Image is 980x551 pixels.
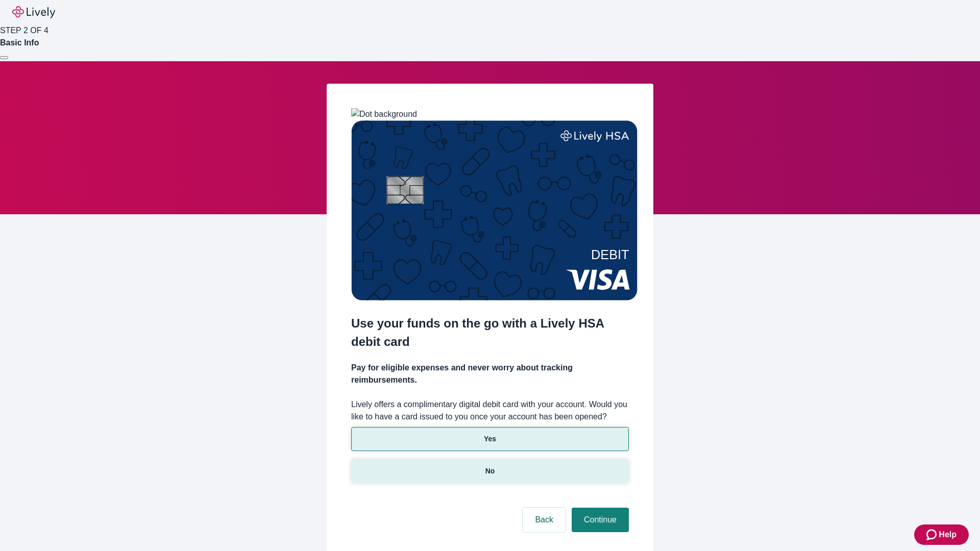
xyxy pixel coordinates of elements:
[939,529,957,541] span: Help
[351,108,417,120] img: Dot background
[351,120,638,300] img: Debit card
[572,508,629,532] button: Continue
[914,524,969,545] button: Zendesk support iconHelp
[351,362,629,386] h4: Pay for eligible expenses and never worry about tracking reimbursements.
[926,529,939,541] svg: Zendesk support icon
[484,434,496,444] p: Yes
[351,459,629,483] button: No
[351,398,629,423] label: Lively offers a complimentary digital debit card with your account. Would you like to have a card...
[12,6,55,18] img: Lively
[351,427,629,451] button: Yes
[351,314,629,351] h2: Use your funds on the go with a Lively HSA debit card
[485,466,495,477] p: No
[523,508,566,532] button: Back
